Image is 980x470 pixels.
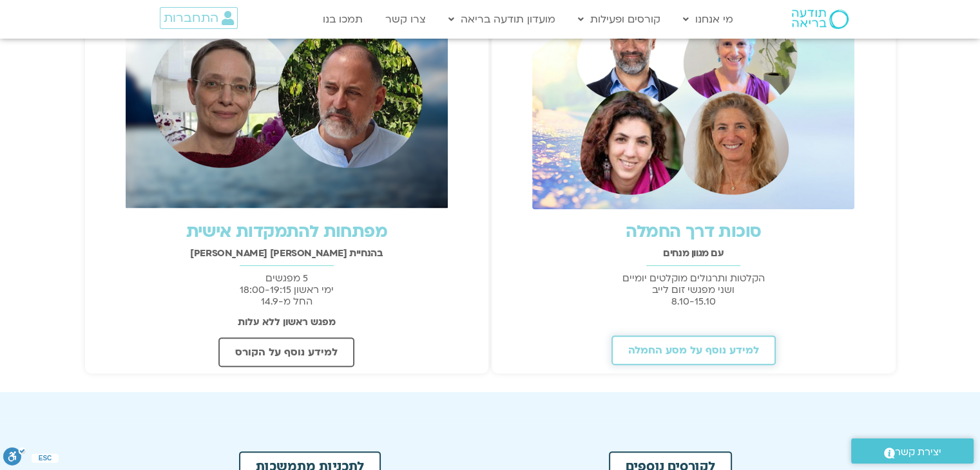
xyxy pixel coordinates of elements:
span: למידע נוסף על מסע החמלה [628,344,759,356]
span: 8.10-15.10 [671,295,716,308]
a: התחברות [160,7,238,29]
a: מי אנחנו [677,7,740,32]
a: סוכות דרך החמלה [626,220,761,243]
p: הקלטות ותרגולים מוקלטים יומיים ושני מפגשי זום לייב [498,272,889,307]
h2: עם מגוון מנחים [498,248,889,259]
a: קורסים ופעילות [572,7,667,32]
a: יצירת קשר [851,438,974,464]
a: למידע נוסף על הקורס [218,337,354,367]
h2: בהנחיית [PERSON_NAME] [PERSON_NAME] [91,248,483,259]
a: צרו קשר [379,7,432,32]
strong: מפגש ראשון ללא עלות [238,315,336,328]
a: למידע נוסף על מסע החמלה [611,335,776,365]
span: יצירת קשר [895,444,941,461]
span: התחברות [164,11,218,25]
span: החל מ-14.9 [261,295,312,308]
img: תודעה בריאה [792,10,849,29]
a: מפתחות להתמקדות אישית [186,220,387,243]
a: מועדון תודעה בריאה [442,7,562,32]
span: למידע נוסף על הקורס [235,346,338,358]
p: 5 מפגשים ימי ראשון 18:00-19:15 [91,272,483,307]
a: תמכו בנו [316,7,369,32]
